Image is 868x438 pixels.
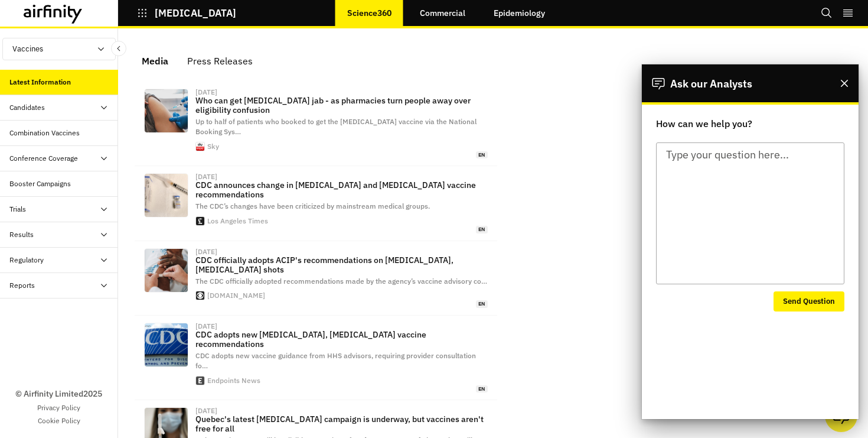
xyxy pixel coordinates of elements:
[187,52,253,70] div: Press Releases
[9,280,35,291] div: Reports
[195,202,430,210] span: The CDC’s changes have been criticized by mainstream medical groups.
[207,143,219,150] div: Sky
[9,128,80,138] div: Combination Vaccines
[195,351,476,370] span: CDC adopts new vaccine guidance from HHS advisors, requiring provider consultation fo …
[656,116,838,131] label: How can we help you?
[9,179,71,189] div: Booster Campaigns
[195,173,217,180] div: [DATE]
[145,249,188,292] img: gettyimages-1585070896.jpg
[9,229,34,240] div: Results
[9,255,44,265] div: Regulatory
[195,248,217,255] div: [DATE]
[347,8,391,18] p: Science360
[155,8,236,18] p: [MEDICAL_DATA]
[196,217,204,225] img: apple-touch-icon.png
[196,291,204,300] img: icon-192x192.png
[195,323,217,330] div: [DATE]
[821,3,833,23] button: Search
[9,153,78,164] div: Conference Coverage
[135,166,497,241] a: [DATE]CDC announces change in [MEDICAL_DATA] and [MEDICAL_DATA] vaccine recommendationsThe CDC’s ...
[476,385,488,393] span: en
[9,102,45,113] div: Candidates
[111,41,126,56] button: Close Sidebar
[195,255,488,274] p: CDC officially adopts ACIP's recommendations on [MEDICAL_DATA], [MEDICAL_DATA] shots
[207,292,265,299] div: [DOMAIN_NAME]
[195,414,488,433] p: Quebec's latest [MEDICAL_DATA] campaign is underway, but vaccines aren't free for all
[670,76,752,92] span: Ask our Analysts
[195,89,217,96] div: [DATE]
[835,74,854,93] button: Close
[9,204,26,215] div: Trials
[142,52,168,70] div: Media
[9,77,71,87] div: Latest Information
[476,300,488,308] span: en
[37,403,80,413] a: Privacy Policy
[195,277,487,285] span: The CDC officially adopted recommendations made​ by the agency’s vaccine advisory co …
[2,38,116,60] button: Vaccines
[195,96,488,115] p: Who can get [MEDICAL_DATA] jab - as pharmacies turn people away over eligibility confusion
[195,117,477,136] span: Up to half of patients who booked to get the [MEDICAL_DATA] vaccine via the National Booking Sys …
[196,377,204,385] img: apple-touch-icon.png
[137,3,236,23] button: [MEDICAL_DATA]
[195,180,488,199] p: CDC announces change in [MEDICAL_DATA] and [MEDICAL_DATA] vaccine recommendations
[476,151,488,159] span: en
[38,416,80,426] a: Cookie Policy
[476,226,488,233] span: en
[774,291,844,312] button: Send Question
[195,407,217,414] div: [DATE]
[135,241,497,316] a: [DATE]CDC officially adopts ACIP's recommendations on [MEDICAL_DATA], [MEDICAL_DATA] shotsThe CDC...
[196,142,204,151] img: apple-touch-icon.png
[135,316,497,400] a: [DATE]CDC adopts new [MEDICAL_DATA], [MEDICAL_DATA] vaccine recommendationsCDC adopts new vaccine...
[195,330,488,349] p: CDC adopts new [MEDICAL_DATA], [MEDICAL_DATA] vaccine recommendations
[15,388,102,400] p: © Airfinity Limited 2025
[145,323,188,366] img: CDC-Centers-for-Disease-Control-AP-social.jpg
[135,82,497,166] a: [DATE]Who can get [MEDICAL_DATA] jab - as pharmacies turn people away over eligibility confusionU...
[145,89,188,132] img: skynews-covid-vaccination_7044710.jpg
[207,377,260,384] div: Endpoints News
[207,218,268,225] div: Los Angeles Times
